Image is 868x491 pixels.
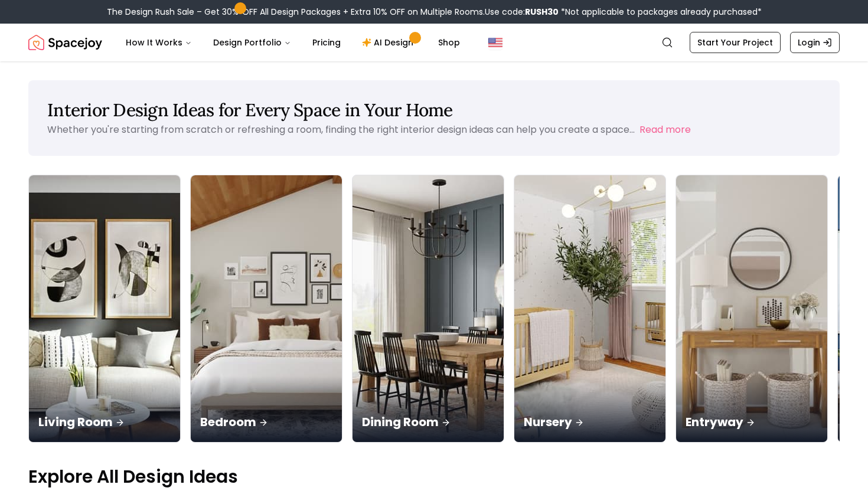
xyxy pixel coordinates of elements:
img: Nursery [514,175,665,442]
button: Design Portfolio [204,31,301,54]
p: Nursery [524,414,656,430]
a: NurseryNursery [514,175,666,443]
a: Shop [429,31,469,54]
p: Whether you're starting from scratch or refreshing a room, finding the right interior design idea... [47,123,635,136]
img: Entryway [676,175,827,442]
b: RUSH30 [525,6,559,18]
a: Pricing [303,31,350,54]
a: BedroomBedroom [190,175,342,443]
p: Bedroom [200,414,332,430]
img: Living Room [29,175,180,442]
img: Dining Room [353,175,504,442]
h1: Interior Design Ideas for Every Space in Your Home [47,99,821,120]
button: How It Works [116,31,201,54]
p: Living Room [38,414,171,430]
a: Login [790,32,840,53]
a: Dining RoomDining Room [352,175,504,443]
p: Dining Room [362,414,494,430]
nav: Main [116,31,469,54]
p: Explore All Design Ideas [28,466,840,487]
a: Living RoomLiving Room [28,175,181,443]
nav: Global [28,24,840,61]
div: The Design Rush Sale – Get 30% OFF All Design Packages + Extra 10% OFF on Multiple Rooms. [107,6,762,18]
button: Read more [639,123,691,137]
a: AI Design [353,31,426,54]
img: Spacejoy Logo [28,31,102,54]
img: United States [488,35,502,50]
a: Spacejoy [28,31,102,54]
span: Use code: [485,6,559,18]
img: Bedroom [191,175,342,442]
span: *Not applicable to packages already purchased* [559,6,762,18]
a: Start Your Project [690,32,781,53]
p: Entryway [686,414,818,430]
a: EntrywayEntryway [676,175,828,443]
